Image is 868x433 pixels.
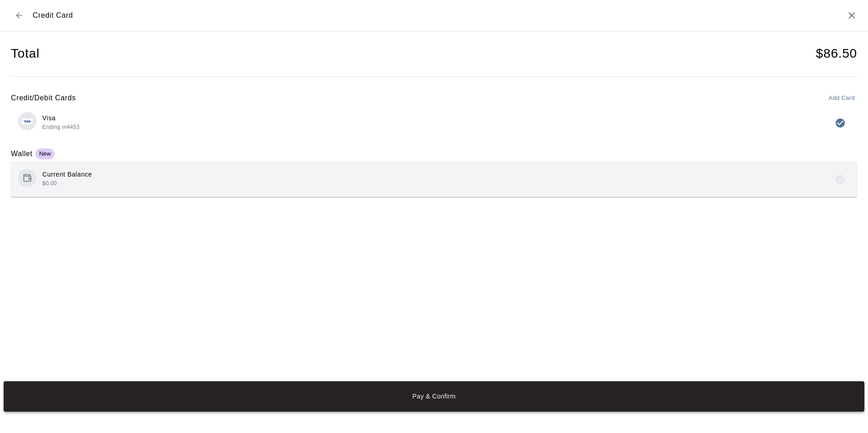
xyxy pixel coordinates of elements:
[42,113,79,123] p: Visa
[11,148,33,160] h6: Wallet
[11,46,39,62] h4: Total
[42,124,79,130] span: Ending in 4453
[816,46,857,62] h4: $ 86.50
[11,105,857,141] button: Credit card brand logoVisaEnding in4453
[846,10,857,21] button: Close
[4,381,864,412] button: Pay & Confirm
[35,150,54,157] span: New
[11,92,76,104] h6: Credit/Debit Cards
[11,7,27,24] button: Back to checkout
[826,91,857,105] button: Add Card
[22,118,33,124] img: Credit card brand logo
[11,7,73,24] div: Credit Card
